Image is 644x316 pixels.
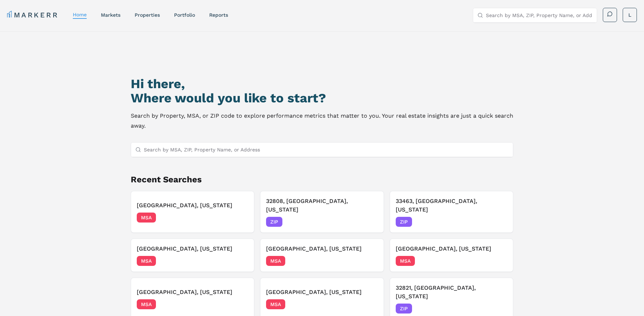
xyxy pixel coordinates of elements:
span: [DATE] [232,257,248,264]
span: [DATE] [362,257,378,264]
h3: [GEOGRAPHIC_DATA], [US_STATE] [266,245,378,253]
h3: [GEOGRAPHIC_DATA], [US_STATE] [137,201,248,210]
a: home [73,12,87,17]
span: [DATE] [491,218,507,225]
span: [DATE] [362,301,378,308]
a: reports [209,12,228,18]
a: Portfolio [174,12,195,18]
span: MSA [266,299,285,309]
input: Search by MSA, ZIP, Property Name, or Address [486,8,592,22]
span: MSA [137,299,156,309]
span: [DATE] [491,257,507,264]
button: L [623,8,637,22]
span: [DATE] [491,305,507,312]
a: markets [101,12,120,18]
h2: Recent Searches [131,174,513,185]
h3: 33463, [GEOGRAPHIC_DATA], [US_STATE] [396,197,507,214]
h3: 32821, [GEOGRAPHIC_DATA], [US_STATE] [396,284,507,301]
span: L [628,11,631,18]
span: MSA [137,213,156,223]
input: Search by MSA, ZIP, Property Name, or Address [144,143,509,157]
span: MSA [266,256,285,266]
button: [GEOGRAPHIC_DATA], [US_STATE]MSA[DATE] [131,191,254,233]
h3: [GEOGRAPHIC_DATA], [US_STATE] [137,288,248,296]
h2: Where would you like to start? [131,91,513,105]
span: [DATE] [362,218,378,225]
button: 33463, [GEOGRAPHIC_DATA], [US_STATE]ZIP[DATE] [390,191,513,233]
button: 32808, [GEOGRAPHIC_DATA], [US_STATE]ZIP[DATE] [260,191,384,233]
span: ZIP [266,217,282,227]
h3: [GEOGRAPHIC_DATA], [US_STATE] [266,288,378,296]
button: [GEOGRAPHIC_DATA], [US_STATE]MSA[DATE] [390,239,513,272]
button: [GEOGRAPHIC_DATA], [US_STATE]MSA[DATE] [131,239,254,272]
span: [DATE] [232,301,248,308]
h3: [GEOGRAPHIC_DATA], [US_STATE] [396,245,507,253]
span: ZIP [396,217,412,227]
a: MARKERR [7,10,59,20]
span: MSA [396,256,415,266]
button: [GEOGRAPHIC_DATA], [US_STATE]MSA[DATE] [260,239,384,272]
h3: 32808, [GEOGRAPHIC_DATA], [US_STATE] [266,197,378,214]
h3: [GEOGRAPHIC_DATA], [US_STATE] [137,245,248,253]
span: MSA [137,256,156,266]
h1: Hi there, [131,77,513,91]
a: properties [135,12,160,18]
span: ZIP [396,304,412,314]
span: [DATE] [232,214,248,221]
p: Search by Property, MSA, or ZIP code to explore performance metrics that matter to you. Your real... [131,111,513,131]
